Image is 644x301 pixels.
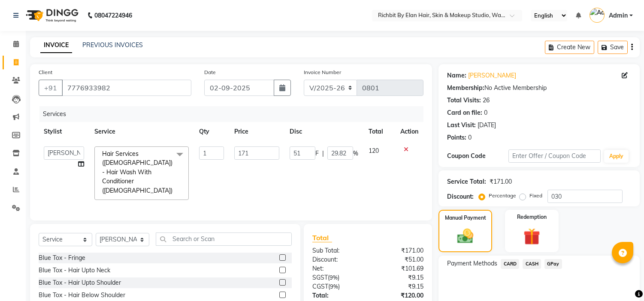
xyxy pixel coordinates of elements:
label: Redemption [517,213,547,221]
div: Blue Tox - Hair Below Shoulder [39,291,125,300]
div: ₹51.00 [368,255,430,264]
th: Qty [194,122,229,141]
div: Points: [447,133,466,142]
label: Invoice Number [304,69,341,76]
input: Enter Offer / Coupon Code [508,149,600,163]
span: Hair Services ([DEMOGRAPHIC_DATA]) - Hair Wash With Conditioner ([DEMOGRAPHIC_DATA]) [102,150,172,194]
th: Action [395,122,423,141]
div: Coupon Code [447,152,508,161]
button: Create New [545,41,594,54]
button: Apply [604,150,629,163]
div: ₹9.15 [368,273,430,282]
div: Total Visits: [447,96,481,105]
div: 0 [468,133,472,142]
span: Total [312,233,332,242]
img: _gift.svg [518,226,545,247]
div: Blue Tox - Hair Upto Neck [39,266,110,275]
th: Stylist [39,122,89,141]
input: Search by Name/Mobile/Email/Code [62,80,191,96]
div: Discount: [447,192,474,201]
span: Payment Methods [447,259,497,268]
div: No Active Membership [447,83,631,92]
div: Sub Total: [306,246,368,255]
button: +91 [39,80,63,96]
div: 26 [483,96,490,105]
div: Name: [447,71,466,80]
label: Client [39,69,52,76]
label: Date [204,69,216,76]
span: 9% [330,274,338,281]
div: [DATE] [478,121,496,130]
label: Percentage [489,192,516,200]
button: Save [598,41,628,54]
div: ₹120.00 [368,291,430,300]
div: Net: [306,264,368,273]
div: Services [39,106,430,122]
label: Fixed [529,192,542,200]
a: PREVIOUS INVOICES [82,41,143,49]
a: INVOICE [40,38,72,53]
div: Discount: [306,255,368,264]
div: ₹101.69 [368,264,430,273]
span: SGST [312,274,328,281]
span: | [322,149,324,158]
div: 0 [484,108,487,117]
label: Manual Payment [445,214,486,222]
img: logo [22,3,81,27]
span: % [353,149,358,158]
span: F [315,149,319,158]
span: GPay [544,259,562,269]
iframe: chat widget [608,267,635,292]
th: Total [363,122,395,141]
div: ₹171.00 [368,246,430,255]
div: Service Total: [447,177,486,186]
img: _cash.svg [452,227,478,245]
input: Search or Scan [156,232,292,246]
th: Service [89,122,194,141]
span: CARD [501,259,519,269]
div: Blue Tox - Fringe [39,253,85,262]
span: CASH [523,259,541,269]
div: Last Visit: [447,121,476,130]
span: Admin [609,11,628,20]
div: ( ) [306,273,368,282]
th: Price [229,122,284,141]
a: [PERSON_NAME] [468,71,516,80]
div: ( ) [306,282,368,291]
span: CGST [312,283,328,290]
div: Blue Tox - Hair Upto Shoulder [39,278,121,287]
div: Total: [306,291,368,300]
div: ₹171.00 [490,177,512,186]
b: 08047224946 [94,3,132,27]
img: Admin [590,8,605,23]
a: x [172,187,176,194]
div: ₹9.15 [368,282,430,291]
span: 9% [330,283,338,290]
th: Disc [284,122,363,141]
span: 120 [369,147,379,155]
div: Membership: [447,83,484,92]
div: Card on file: [447,108,482,117]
